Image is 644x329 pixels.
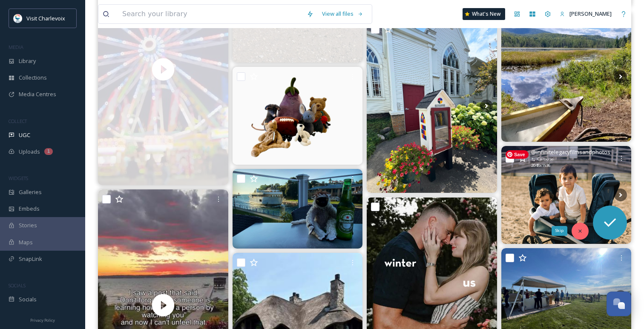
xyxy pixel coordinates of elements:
span: Save [506,150,529,159]
a: View all files [318,6,368,22]
button: Open Chat [607,292,631,316]
span: MEDIA [9,44,23,50]
span: Privacy Policy [30,318,55,323]
span: SOCIALS [9,282,26,289]
span: Socials [19,295,37,303]
span: 2048 x 1536 [531,163,550,169]
span: Library [19,57,36,65]
span: SnapLink [19,255,42,263]
span: @ infinitelegacyfilmsandphotos [531,148,610,156]
span: UGC [19,131,30,139]
input: Search your library [118,5,302,23]
span: Visit Charlevoix [26,14,65,22]
span: WIDGETS [9,175,28,181]
img: Jellycat! Jellycat! Jellycat! ♥️🥰♥️ www.gagaforkids.com 231.547.1600 #jellycat #love #adorbs #gag... [233,67,363,164]
a: Privacy Policy [30,315,55,325]
a: [PERSON_NAME] [555,6,616,22]
span: Galleries [19,188,42,196]
span: COLLECT [9,118,27,124]
span: Media Centres [19,90,56,98]
span: Maps [19,238,33,246]
img: Vacances Zen 🌱🌾🍀🌞🚌😍#charlevoix #tadoussac#kamouraska #stdonatdemontcalm #bergeronnes #photography... [501,11,632,142]
img: 📚✨ Book hopping through Charlevoix! Found three little libraries while exploring this lakeside ge... [367,20,497,193]
span: Stories [19,221,37,229]
div: 1 [44,148,53,155]
a: What's New [463,8,505,20]
span: Uploads [19,148,40,156]
img: Visit-Charlevoix_Logo.jpg [14,14,22,23]
span: Collections [19,74,47,82]
div: Skip [552,226,567,235]
span: Carousel [538,156,555,162]
span: [PERSON_NAME] [569,10,612,17]
img: The only thing missing is my buddy Fritz and a shot of Jäger #upnorth #charlevoix #heineken #lemu... [233,169,363,249]
span: Embeds [19,205,40,213]
img: There's something absolutely magical about watching children discover the world through pure, unf... [501,146,632,243]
